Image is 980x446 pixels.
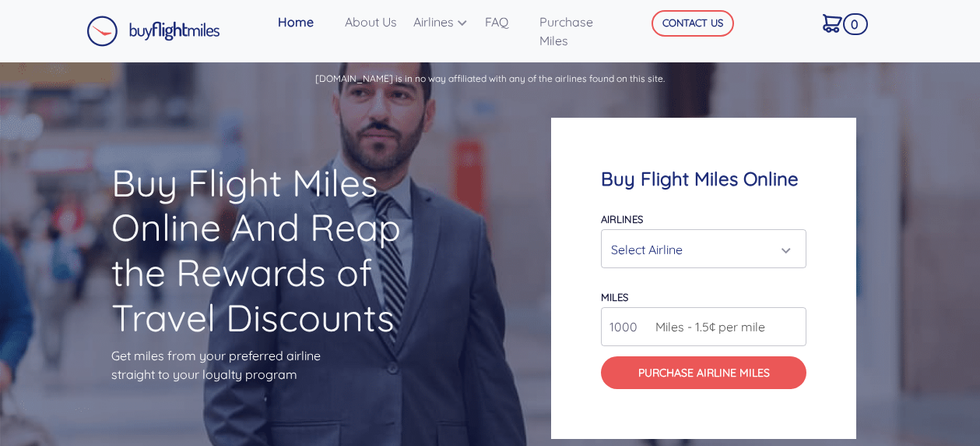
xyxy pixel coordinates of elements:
label: Airlines [601,213,643,225]
button: Purchase Airline Miles [601,356,806,389]
a: Home [272,6,339,37]
a: Buy Flight Miles Logo [86,12,220,51]
a: FAQ [479,6,533,37]
a: Airlines [407,6,479,37]
h1: Buy Flight Miles Online And Reap the Rewards of Travel Discounts [111,161,429,340]
h4: Buy Flight Miles Online [601,168,806,190]
img: Buy Flight Miles Logo [86,16,220,47]
button: Select Airline [601,229,806,268]
span: Miles - 1.5¢ per mile [648,317,765,336]
img: Cart [823,14,842,33]
a: Purchase Miles [533,6,629,56]
a: 0 [817,6,864,39]
a: About Us [339,6,406,37]
div: Select Airline [611,235,787,264]
span: 0 [843,13,868,35]
label: miles [601,291,628,303]
button: CONTACT US [652,10,734,37]
p: Get miles from your preferred airline straight to your loyalty program [111,346,429,384]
